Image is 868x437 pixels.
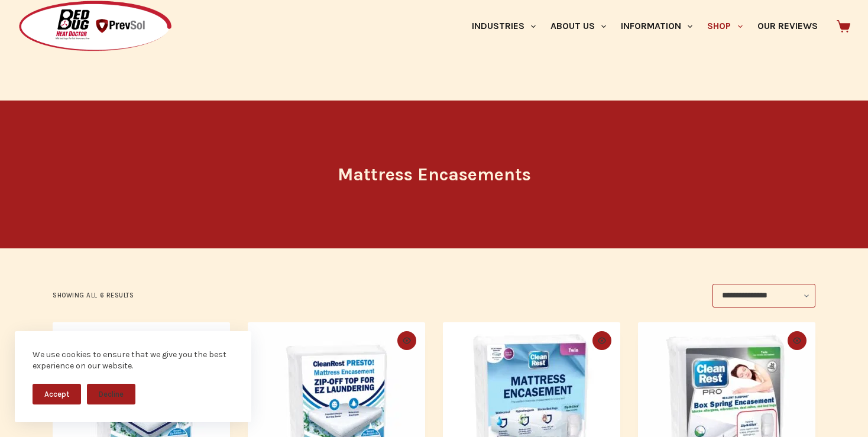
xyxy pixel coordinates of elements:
h1: Mattress Encasements [212,161,656,188]
button: Quick view toggle [788,331,807,350]
button: Decline [87,384,135,404]
button: Quick view toggle [592,331,611,350]
p: Showing all 6 results [53,290,134,301]
div: We use cookies to ensure that we give you the best experience on our website. [33,349,234,372]
select: Shop order [712,284,815,307]
button: Quick view toggle [397,331,416,350]
button: Accept [33,384,81,404]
